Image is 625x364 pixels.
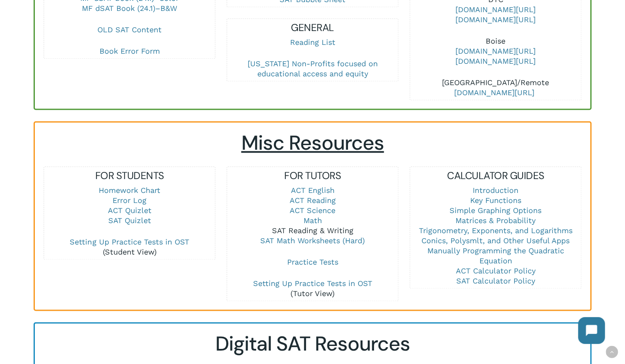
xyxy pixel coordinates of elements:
a: Key Functions [470,196,521,205]
h5: FOR TUTORS [227,169,398,182]
p: [GEOGRAPHIC_DATA]/Remote [410,78,581,98]
a: [US_STATE] Non-Profits focused on educational access and equity [247,59,377,78]
h5: GENERAL [227,21,398,34]
a: Homework Chart [99,186,160,195]
span: Misc Resources [241,130,384,156]
a: Conics, Polysmlt, and Other Useful Apps [421,236,570,245]
p: (Student View) [44,237,215,257]
a: [DOMAIN_NAME][URL] [455,57,536,65]
a: Reading List [290,38,335,47]
a: Trigonometry, Exponents, and Logarithms [419,226,573,235]
a: Setting Up Practice Tests in OST [70,237,189,246]
a: [DOMAIN_NAME][URL] [455,47,536,55]
a: Practice Tests [287,257,338,266]
a: Matrices & Probability [455,216,536,225]
a: SAT Quizlet [108,216,151,225]
a: SAT Reading & Writing [272,226,353,235]
a: Simple Graphing Options [450,206,541,215]
a: Book Error Form [99,47,160,55]
a: ACT Reading [289,196,335,205]
a: ACT Science [290,206,335,215]
a: Error Log [112,196,146,205]
h5: FOR STUDENTS [44,169,215,182]
a: OLD SAT Content [97,25,162,34]
a: ACT Quizlet [107,206,151,215]
a: ACT English [290,186,334,195]
a: [DOMAIN_NAME][URL] [455,5,536,14]
a: [DOMAIN_NAME][URL] [454,88,534,97]
a: [DOMAIN_NAME][URL] [455,15,536,24]
a: Setting Up Practice Tests in OST [253,279,372,288]
a: SAT Calculator Policy [456,276,535,285]
a: Math [303,216,322,225]
iframe: Chatbot [570,309,613,352]
a: MF dSAT Book (24.1)–B&W [82,4,177,13]
p: (Tutor View) [227,278,398,299]
p: Boise [410,36,581,78]
h5: CALCULATOR GUIDES [410,169,581,182]
h2: Digital SAT Resources [43,332,582,356]
a: Introduction [473,186,518,195]
a: SAT Math Worksheets (Hard) [260,236,365,245]
a: Manually Programming the Quadratic Equation [427,246,564,265]
a: ACT Calculator Policy [456,266,536,275]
